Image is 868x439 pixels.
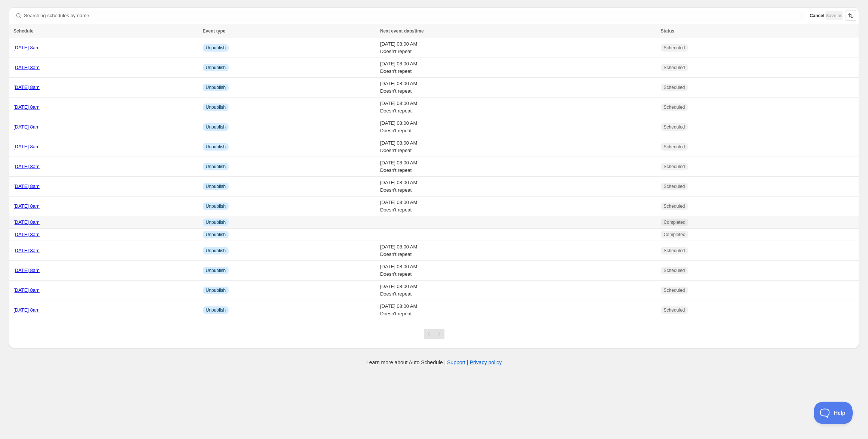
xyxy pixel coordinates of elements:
span: Completed [664,219,685,225]
span: Unpublish [206,268,226,273]
span: Unpublish [206,124,226,130]
span: Scheduled [664,124,685,130]
td: [DATE] 08:00 AM Doesn't repeat [378,197,658,216]
a: [DATE] 8am [13,203,40,209]
td: [DATE] 08:00 AM Doesn't repeat [378,137,658,157]
span: Completed [664,232,685,238]
span: Unpublish [206,144,226,150]
span: Scheduled [664,45,685,51]
a: [DATE] 8am [13,65,40,70]
span: Unpublish [206,248,226,254]
p: Learn more about Auto Schedule | | [366,359,502,366]
a: [DATE] 8am [13,232,40,237]
a: [DATE] 8am [13,307,40,313]
span: Scheduled [664,144,685,150]
a: [DATE] 8am [13,45,40,50]
span: Scheduled [664,307,685,313]
input: Searching schedules by name [24,10,805,21]
span: Unpublish [206,84,226,90]
span: Scheduled [664,84,685,90]
span: Status [661,28,675,34]
span: Unpublish [206,45,226,51]
span: Unpublish [206,287,226,293]
span: Next event date/time [380,28,424,34]
span: Unpublish [206,65,226,71]
span: Unpublish [206,307,226,313]
button: Sort the results [846,10,856,21]
td: [DATE] 08:00 AM Doesn't repeat [378,281,658,300]
td: [DATE] 08:00 AM Doesn't repeat [378,117,658,137]
td: [DATE] 08:00 AM Doesn't repeat [378,261,658,281]
td: [DATE] 08:00 AM Doesn't repeat [378,241,658,261]
a: [DATE] 8am [13,124,40,130]
td: [DATE] 08:00 AM Doesn't repeat [378,38,658,58]
span: Scheduled [664,164,685,170]
a: [DATE] 8am [13,287,40,293]
a: Privacy policy [470,359,502,365]
a: [DATE] 8am [13,248,40,253]
td: [DATE] 08:00 AM Doesn't repeat [378,58,658,78]
span: Scheduled [664,104,685,110]
span: Scheduled [664,65,685,71]
span: Unpublish [206,183,226,189]
a: [DATE] 8am [13,219,40,225]
a: [DATE] 8am [13,183,40,189]
span: Scheduled [664,287,685,293]
nav: Pagination [424,329,444,339]
span: Schedule [13,28,33,34]
span: Scheduled [664,203,685,209]
span: Event type [203,28,226,34]
span: Unpublish [206,164,226,170]
span: Cancel [810,13,824,19]
span: Scheduled [664,268,685,273]
span: Unpublish [206,104,226,110]
td: [DATE] 08:00 AM Doesn't repeat [378,177,658,197]
td: [DATE] 08:00 AM Doesn't repeat [378,300,658,320]
a: [DATE] 8am [13,84,40,90]
td: [DATE] 08:00 AM Doesn't repeat [378,78,658,98]
span: Unpublish [206,203,226,209]
button: Cancel [810,11,824,20]
td: [DATE] 08:00 AM Doesn't repeat [378,98,658,117]
a: [DATE] 8am [13,104,40,110]
a: Support [447,359,465,365]
span: Unpublish [206,219,226,225]
span: Scheduled [664,248,685,254]
iframe: Toggle Customer Support [814,402,853,424]
td: [DATE] 08:00 AM Doesn't repeat [378,157,658,177]
span: Scheduled [664,183,685,189]
span: Unpublish [206,232,226,238]
a: [DATE] 8am [13,268,40,273]
a: [DATE] 8am [13,164,40,169]
a: [DATE] 8am [13,144,40,149]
